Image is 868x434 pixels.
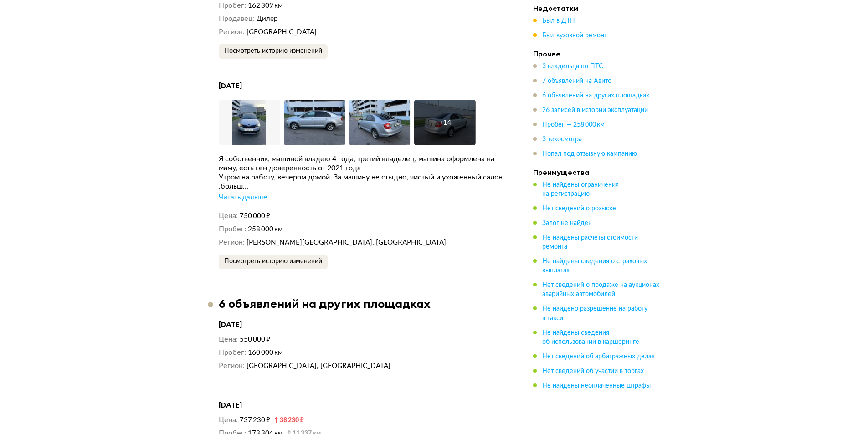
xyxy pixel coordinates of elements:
dt: Пробег [219,225,246,234]
span: Нет сведений об арбитражных делах [542,353,655,359]
dt: Пробег [219,348,246,357]
button: Посмотреть историю изменений [219,44,328,59]
h4: Преимущества [533,168,661,177]
span: Посмотреть историю изменений [224,48,322,54]
dt: Продавец [219,14,255,24]
dt: Цена [219,211,238,221]
span: Не найдено разрешение на работу в такси [542,306,647,321]
span: [PERSON_NAME][GEOGRAPHIC_DATA], [GEOGRAPHIC_DATA] [247,239,446,246]
span: 6 объявлений на других площадках [542,92,649,99]
img: Car Photo [284,100,345,145]
small: 38 230 ₽ [274,417,304,424]
span: Пробег — 258 000 км [542,122,605,128]
dt: Регион [219,361,245,371]
dt: Цена [219,415,238,425]
dt: Цена [219,335,238,344]
span: Нет сведений о розыске [542,205,616,212]
h4: Прочее [533,49,661,58]
span: Не найдены неоплаченные штрафы [542,382,651,388]
dt: Регион [219,27,245,37]
span: 26 записей в истории эксплуатации [542,107,648,113]
button: Посмотреть историю изменений [219,255,328,269]
img: Car Photo [219,100,280,145]
span: Залог не найден [542,220,592,226]
div: + 14 [439,118,451,127]
span: Дилер [257,15,278,22]
span: 3 владельца по ПТС [542,63,603,70]
span: 550 000 ₽ [240,336,270,343]
span: 7 объявлений на Авито [542,78,611,84]
span: Был кузовной ремонт [542,32,607,39]
div: Читать дальше [219,193,267,202]
span: Нет сведений о продаже на аукционах аварийных автомобилей [542,282,659,297]
img: Car Photo [349,100,411,145]
span: Посмотреть историю изменений [224,258,322,265]
span: Не найдены ограничения на регистрацию [542,182,619,197]
span: Попал под отзывную кампанию [542,151,637,157]
div: Я собственник, машиной владею 4 года, третий владелец, машина оформлена на маму, есть ген доверен... [219,154,506,173]
span: 258 000 км [248,226,283,233]
h4: [DATE] [219,81,506,91]
span: 162 309 км [248,2,283,9]
span: [GEOGRAPHIC_DATA] [247,29,317,36]
span: Не найдены расчёты стоимости ремонта [542,235,638,250]
span: Нет сведений об участии в торгах [542,368,644,374]
span: 737 230 ₽ [240,417,270,424]
span: Не найдены сведения о страховых выплатах [542,258,647,274]
dt: Пробег [219,1,246,10]
div: Утром на работу, вечером домой. За машину не стыдно, чистый и ухоженный салон ,больш... [219,173,506,191]
span: 3 техосмотра [542,136,582,143]
dt: Регион [219,238,245,247]
h4: [DATE] [219,320,506,329]
span: [GEOGRAPHIC_DATA], [GEOGRAPHIC_DATA] [247,363,390,369]
h4: [DATE] [219,400,506,410]
h4: Недостатки [533,4,661,13]
span: 160 000 км [248,349,283,356]
span: Не найдены сведения об использовании в каршеринге [542,329,639,345]
h3: 6 объявлений на других площадках [219,296,431,311]
span: 750 000 ₽ [240,213,270,220]
span: Был в ДТП [542,18,575,24]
